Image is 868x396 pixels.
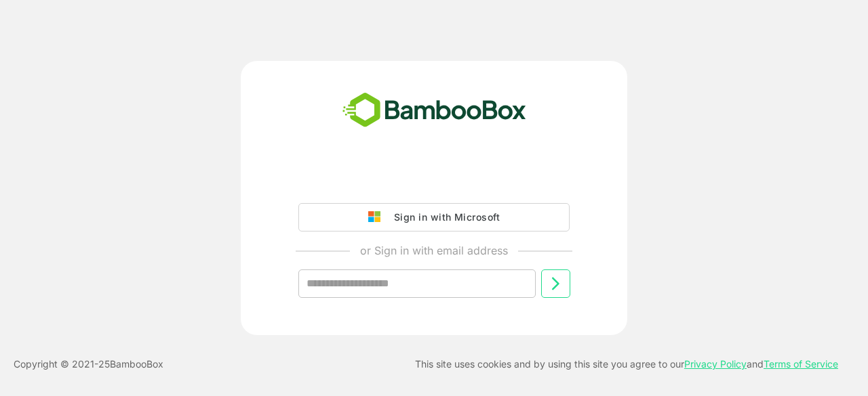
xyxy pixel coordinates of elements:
img: bamboobox [335,88,534,133]
a: Terms of Service [764,358,838,370]
div: Sign in with Microsoft [387,208,500,226]
img: google [368,211,387,223]
button: Sign in with Microsoft [298,203,570,232]
p: Copyright © 2021- 25 BambooBox [14,356,163,372]
p: or Sign in with email address [360,242,508,259]
a: Privacy Policy [684,358,747,370]
p: This site uses cookies and by using this site you agree to our and [415,356,838,372]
